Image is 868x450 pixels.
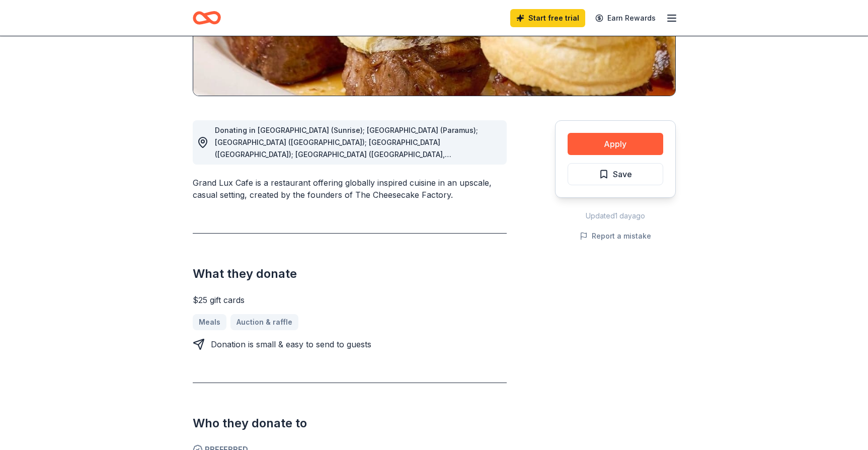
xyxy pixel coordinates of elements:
[193,6,221,30] a: Home
[193,294,507,306] div: $25 gift cards
[568,133,663,155] button: Apply
[193,415,507,431] h2: Who they donate to
[568,163,663,185] button: Save
[211,338,371,350] div: Donation is small & easy to send to guests
[589,9,662,27] a: Earn Rewards
[510,9,585,27] a: Start free trial
[193,266,507,282] h2: What they donate
[613,168,632,181] span: Save
[580,230,651,242] button: Report a mistake
[555,210,676,222] div: Updated 1 day ago
[193,177,507,201] div: Grand Lux Cafe is a restaurant offering globally inspired cuisine in an upscale, casual setting, ...
[215,126,478,171] span: Donating in [GEOGRAPHIC_DATA] (Sunrise); [GEOGRAPHIC_DATA] (Paramus); [GEOGRAPHIC_DATA] ([GEOGRAP...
